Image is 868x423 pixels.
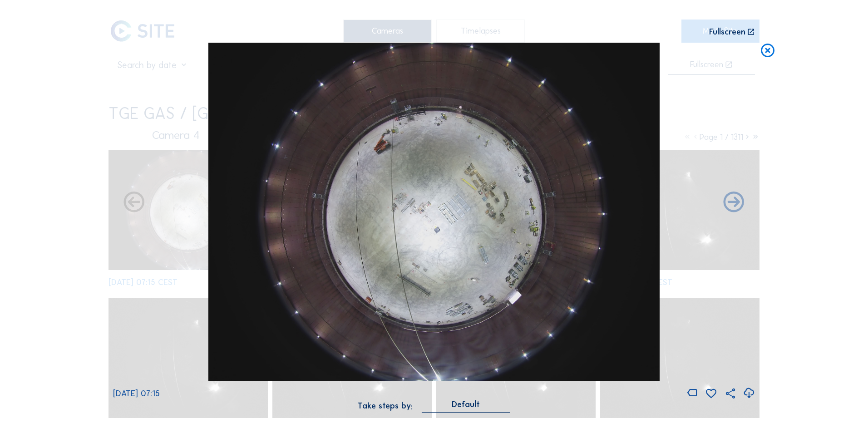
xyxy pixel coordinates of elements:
[422,400,510,413] div: Default
[358,402,413,410] div: Take steps by:
[208,43,660,381] img: Image
[113,389,160,398] span: [DATE] 07:15
[452,400,480,408] div: Default
[721,191,746,216] i: Back
[122,191,147,216] i: Forward
[709,28,745,36] div: Fullscreen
